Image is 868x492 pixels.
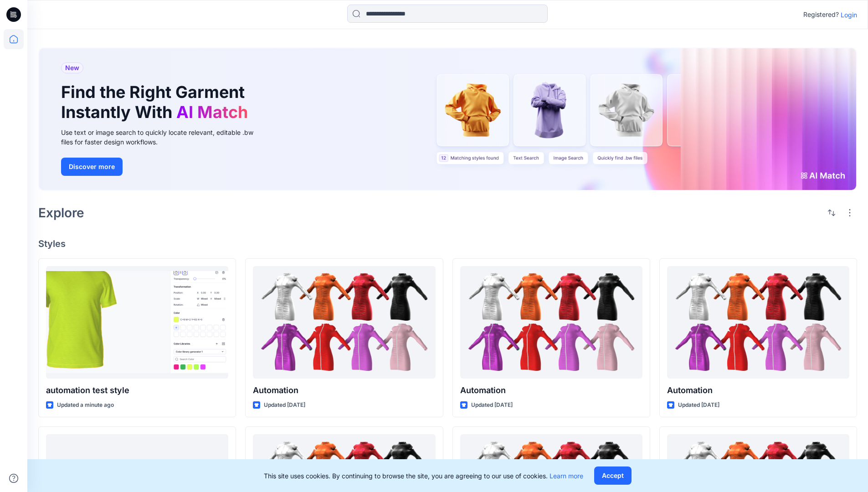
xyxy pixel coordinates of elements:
[678,400,719,410] p: Updated [DATE]
[264,471,583,481] p: This site uses cookies. By continuing to browse the site, you are agreeing to our use of cookies.
[550,472,583,480] a: Learn more
[61,82,252,122] h1: Find the Right Garment Instantly With
[471,400,513,410] p: Updated [DATE]
[460,384,642,397] p: Automation
[176,102,248,122] span: AI Match
[38,205,84,220] h2: Explore
[65,62,79,73] span: New
[57,400,114,410] p: Updated a minute ago
[460,266,642,379] a: Automation
[46,384,228,397] p: automation test style
[253,266,435,379] a: Automation
[38,238,857,249] h4: Styles
[594,466,632,485] button: Accept
[264,400,305,410] p: Updated [DATE]
[61,128,266,147] div: Use text or image search to quickly locate relevant, editable .bw files for faster design workflows.
[841,10,857,20] p: Login
[61,158,123,176] button: Discover more
[667,384,849,397] p: Automation
[253,384,435,397] p: Automation
[46,266,228,379] a: automation test style
[803,9,839,20] p: Registered?
[667,266,849,379] a: Automation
